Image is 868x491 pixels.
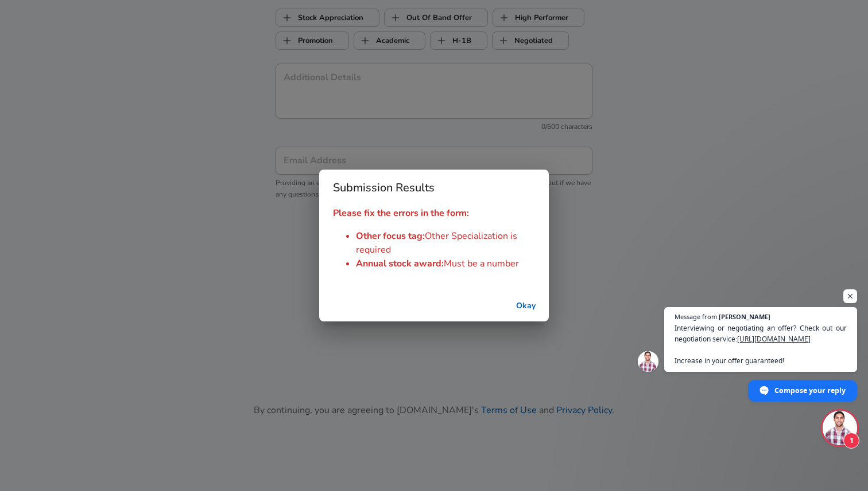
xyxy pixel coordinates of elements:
[675,323,847,366] span: Interviewing or negotiating an offer? Check out our negotiation service: Increase in your offer g...
[719,313,770,320] span: [PERSON_NAME]
[774,380,846,400] span: Compose your reply
[356,230,425,242] span: Other focus tag :
[356,257,444,270] span: Annual stock award :
[319,170,549,206] h2: Submission Results
[333,207,469,219] strong: Please fix the errors in the form:
[823,411,857,445] div: Open chat
[843,433,859,449] span: 1
[356,230,517,256] span: Other Specialization is required
[444,257,519,270] span: Must be a number
[507,296,544,317] button: successful-submission-button
[675,313,717,320] span: Message from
